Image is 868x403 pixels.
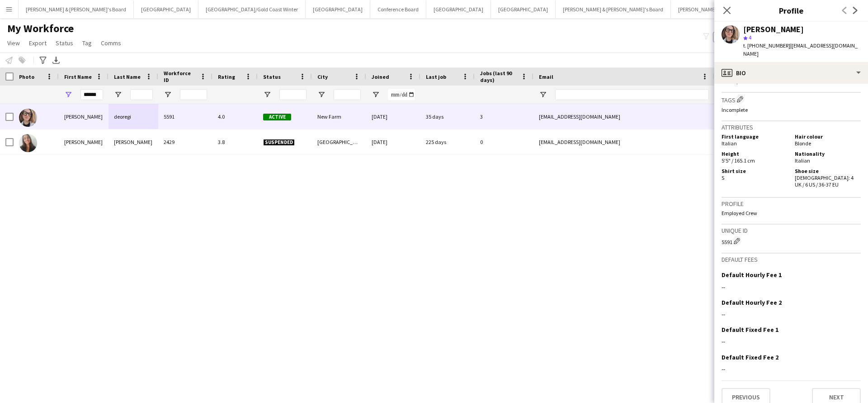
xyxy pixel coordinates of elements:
h5: Shoe size [795,168,861,174]
div: -- [722,310,861,318]
span: Active [263,114,291,120]
button: Open Filter Menu [317,91,325,99]
button: Open Filter Menu [372,91,380,99]
span: Photo [19,73,34,80]
span: Export [29,39,47,47]
span: Italian [722,140,737,147]
div: 3.8 [212,130,258,154]
button: [PERSON_NAME]'s Board [671,0,743,18]
span: Joined [372,73,389,80]
span: Last Name [114,73,141,80]
app-action-btn: Advanced filters [38,55,48,66]
span: S [722,174,724,181]
input: Email Filter Input [555,89,709,100]
div: [PERSON_NAME] [108,130,158,154]
span: Status [56,39,73,47]
input: Joined Filter Input [388,89,415,100]
h5: Nationality [795,150,861,157]
span: Email [539,73,553,80]
div: -- [722,283,861,291]
div: -- [722,337,861,345]
button: Open Filter Menu [64,91,72,99]
a: Export [25,37,50,49]
a: Status [52,37,77,49]
div: 5591 [722,236,861,245]
div: [PERSON_NAME] [59,130,108,154]
div: 2429 [158,130,212,154]
span: Workforce ID [164,70,196,83]
span: Tag [82,39,92,47]
div: 225 days [420,130,475,154]
h5: Shirt size [722,168,788,174]
h5: First language [722,133,788,140]
span: 4 [749,34,751,41]
div: [GEOGRAPHIC_DATA] [312,130,366,154]
div: Bio [714,62,868,84]
h3: Default Fixed Fee 1 [722,326,778,334]
button: Open Filter Menu [263,91,271,99]
div: [PERSON_NAME] [743,25,804,34]
span: t. [PHONE_NUMBER] [743,42,790,49]
button: [GEOGRAPHIC_DATA] [426,0,491,18]
img: Simona Gramegna [19,134,37,152]
button: Open Filter Menu [114,91,122,99]
span: Jobs (last 90 days) [480,70,517,83]
input: Last Name Filter Input [130,89,153,100]
h3: Tags [722,95,861,104]
div: [EMAIL_ADDRESS][DOMAIN_NAME] [533,104,714,129]
div: [DATE] [366,130,420,154]
h3: Profile [722,200,861,208]
button: Open Filter Menu [164,91,172,99]
input: City Filter Input [334,89,361,100]
button: Everyone2,249 [713,32,758,43]
div: -- [722,365,861,373]
button: Conference Board [370,0,426,18]
span: My Workforce [7,22,74,35]
span: Suspended [263,139,295,146]
span: Blonde [795,140,811,147]
button: [PERSON_NAME] & [PERSON_NAME]'s Board [556,0,671,18]
div: 4.0 [212,104,258,129]
button: [GEOGRAPHIC_DATA] [491,0,556,18]
app-action-btn: Export XLSX [51,55,61,66]
div: deoregi [108,104,158,129]
span: | [EMAIL_ADDRESS][DOMAIN_NAME] [743,42,858,57]
span: Status [263,73,281,80]
span: 5'5" / 165.1 cm [722,157,755,164]
button: [PERSON_NAME] & [PERSON_NAME]'s Board [19,0,134,18]
h5: Hair colour [795,133,861,140]
span: First Name [64,73,92,80]
a: Tag [79,37,95,49]
h5: Height [722,150,788,157]
div: 3 [475,104,533,129]
input: First Name Filter Input [80,89,103,100]
p: Employed Crew [722,210,861,216]
a: View [4,37,24,49]
div: 35 days [420,104,475,129]
div: [DATE] [366,104,420,129]
h3: Profile [714,5,868,16]
button: Open Filter Menu [539,91,547,99]
div: New Farm [312,104,366,129]
h3: Default Hourly Fee 2 [722,298,782,307]
p: Incomplete [722,106,861,113]
span: View [7,39,20,47]
h3: Default Fixed Fee 2 [722,353,778,361]
div: [EMAIL_ADDRESS][DOMAIN_NAME] [533,130,714,154]
button: [GEOGRAPHIC_DATA]/Gold Coast Winter [198,0,306,18]
input: Workforce ID Filter Input [180,89,207,100]
img: simona deoregi [19,109,37,127]
span: Rating [218,73,235,80]
button: [GEOGRAPHIC_DATA] [306,0,370,18]
span: [DEMOGRAPHIC_DATA]: 4 UK / 6 US / 36-37 EU [795,174,854,188]
button: [GEOGRAPHIC_DATA] [134,0,198,18]
span: Last job [426,73,446,80]
span: City [317,73,328,80]
div: 0 [475,130,533,154]
span: Italian [795,157,810,164]
h3: Default fees [722,255,861,264]
div: 5591 [158,104,212,129]
span: Comms [101,39,121,47]
h3: Default Hourly Fee 1 [722,271,782,279]
h3: Unique ID [722,226,861,235]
